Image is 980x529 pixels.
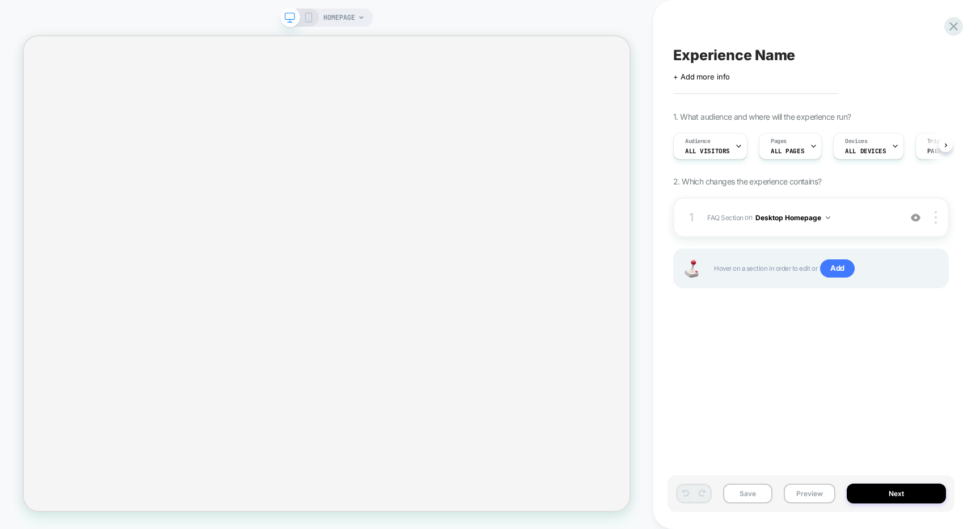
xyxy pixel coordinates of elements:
[847,484,946,503] button: Next
[673,72,730,81] span: + Add more info
[685,147,730,155] span: All Visitors
[784,484,835,503] button: Preview
[927,137,949,145] span: Trigger
[707,213,744,221] span: FAQ Section
[927,147,961,155] span: Page Load
[845,147,886,155] span: ALL DEVICES
[935,211,937,224] img: close
[820,259,855,278] span: Add
[771,137,787,145] span: Pages
[680,260,703,278] img: Joystick
[714,259,936,278] span: Hover on a section in order to edit or
[673,112,851,121] span: 1. What audience and where will the experience run?
[771,147,804,155] span: ALL PAGES
[755,211,830,225] button: Desktop Homepage
[323,9,355,27] span: HOMEPAGE
[745,211,752,224] span: on
[673,177,821,186] span: 2. Which changes the experience contains?
[686,207,697,228] div: 1
[911,213,920,222] img: crossed eye
[685,137,711,145] span: Audience
[826,216,830,219] img: down arrow
[24,36,630,510] iframe: To enrich screen reader interactions, please activate Accessibility in Grammarly extension settings
[673,47,795,64] span: Experience Name
[845,137,867,145] span: Devices
[723,484,772,503] button: Save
